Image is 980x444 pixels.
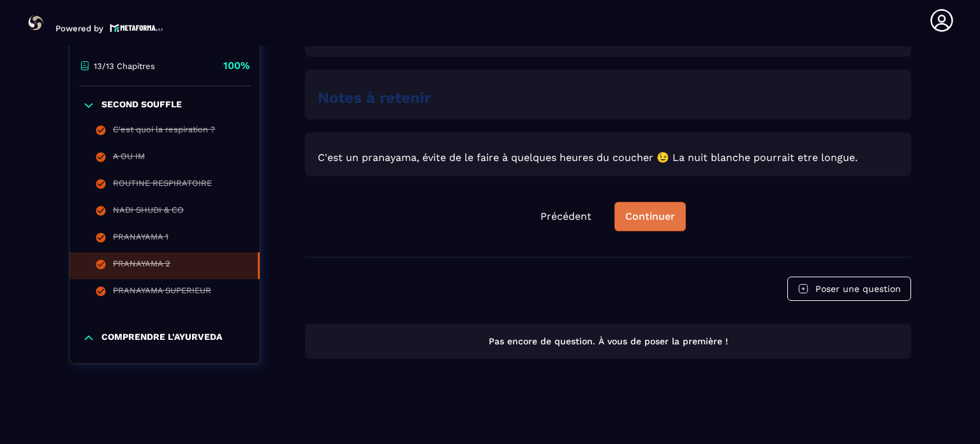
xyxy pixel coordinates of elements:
div: Continuer [625,210,675,223]
div: PRANAYAMA 1 [113,232,168,246]
button: Précédent [530,203,602,231]
p: C'est un pranayama, évite de le faire à quelques heures du coucher 😉 La nuit blanche pourrait etr... [318,151,898,164]
button: Poser une question [787,277,911,301]
p: Powered by [56,24,103,33]
p: Pas encore de question. À vous de poser la première ! [316,335,900,348]
div: PRANAYAMA SUPERIEUR [113,286,211,300]
button: Continuer [614,202,686,231]
div: PRANAYAMA 2 [113,259,170,273]
p: SECOND SOUFFLE [101,99,182,112]
p: 100% [223,59,250,73]
p: COMPRENDRE L'AYURVEDA [101,332,222,344]
div: NADI SHUDI & CO [113,205,184,219]
img: logo-branding [26,13,46,33]
div: A OU IM [113,151,145,165]
p: 13/13 Chapitres [94,61,155,70]
img: logo [110,22,163,33]
div: ROUTINE RESPIRATOIRE [113,178,212,192]
strong: Notes à retenir [318,89,431,107]
div: C'est quoi la respiration ? [113,125,215,139]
